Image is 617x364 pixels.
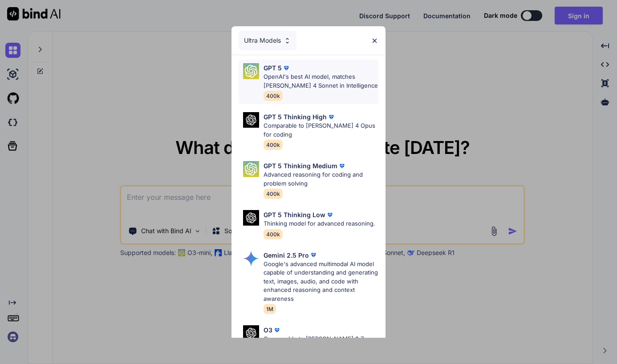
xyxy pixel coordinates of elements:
[327,113,336,121] img: premium
[264,140,283,150] span: 400k
[243,210,259,226] img: Pick Models
[243,112,259,128] img: Pick Models
[264,325,272,335] p: O3
[309,251,318,259] img: premium
[264,251,309,260] p: Gemini 2.5 Pro
[264,335,379,352] p: Comparable to [PERSON_NAME] 3.7 Sonnet, superior intelligence
[243,63,259,79] img: Pick Models
[264,91,283,101] span: 400k
[264,304,276,314] span: 1M
[243,161,259,177] img: Pick Models
[264,210,325,219] p: GPT 5 Thinking Low
[264,112,327,121] p: GPT 5 Thinking High
[264,161,337,170] p: GPT 5 Thinking Medium
[371,37,378,44] img: close
[272,326,281,335] img: premium
[284,37,291,44] img: Pick Models
[264,260,379,303] p: Google's advanced multimodal AI model capable of understanding and generating text, images, audio...
[243,325,259,341] img: Pick Models
[239,31,296,50] div: Ultra Models
[282,64,291,73] img: premium
[325,210,334,219] img: premium
[264,229,283,239] span: 400k
[337,162,346,170] img: premium
[264,73,379,90] p: OpenAI's best AI model, matches [PERSON_NAME] 4 Sonnet in Intelligence
[264,63,282,73] p: GPT 5
[264,121,379,139] p: Comparable to [PERSON_NAME] 4 Opus for coding
[264,170,379,188] p: Advanced reasoning for coding and problem solving
[264,219,375,228] p: Thinking model for advanced reasoning.
[264,189,283,199] span: 400k
[243,251,259,267] img: Pick Models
